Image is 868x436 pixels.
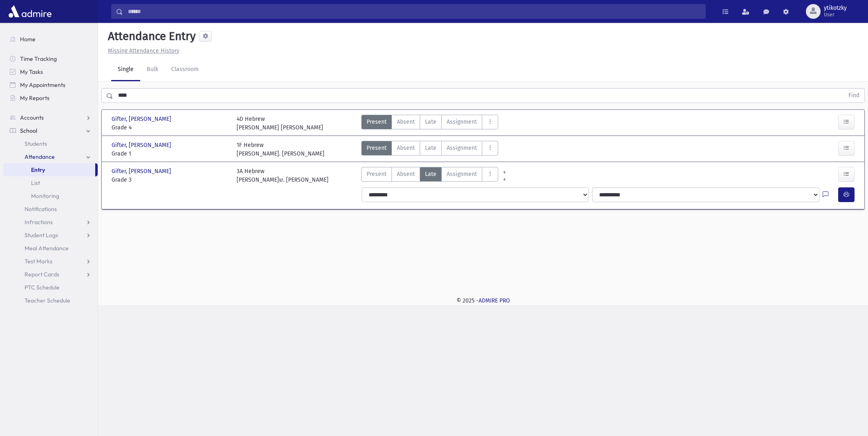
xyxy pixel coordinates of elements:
[425,118,436,126] span: Late
[25,284,60,291] span: PTC Schedule
[425,144,436,152] span: Late
[361,141,498,158] div: AttTypes
[3,189,98,202] a: Monitoring
[111,58,140,81] a: Single
[25,245,69,252] span: Meal Attendance
[3,33,98,46] a: Home
[112,176,228,184] span: Grade 3
[425,170,436,178] span: Late
[3,111,98,124] a: Accounts
[31,166,45,174] span: Entry
[447,170,477,178] span: Assignment
[447,144,477,152] span: Assignment
[3,255,98,268] a: Test Marks
[3,176,98,189] a: List
[25,271,59,278] span: Report Cards
[3,163,95,176] a: Entry
[479,297,510,304] a: ADMIRE PRO
[112,167,173,176] span: Gifter, [PERSON_NAME]
[111,296,855,305] div: © 2025 -
[20,127,37,134] span: School
[112,123,228,132] span: Grade 4
[112,149,228,158] span: Grade 1
[105,29,196,43] h5: Attendance Entry
[25,140,47,147] span: Students
[237,141,324,158] div: 1F Hebrew [PERSON_NAME]. [PERSON_NAME]
[367,170,387,178] span: Present
[3,268,98,281] a: Report Cards
[25,297,70,304] span: Teacher Schedule
[25,153,55,160] span: Attendance
[140,58,165,81] a: Bulk
[123,4,705,19] input: Search
[397,118,415,126] span: Absent
[112,115,173,123] span: Gifter, [PERSON_NAME]
[20,68,43,76] span: My Tasks
[112,141,173,149] span: Gifter, [PERSON_NAME]
[3,91,98,105] a: My Reports
[31,192,59,200] span: Monitoring
[361,167,498,184] div: AttTypes
[367,144,387,152] span: Present
[237,167,329,184] div: 3A Hebrew [PERSON_NAME]ש. [PERSON_NAME]
[397,144,415,152] span: Absent
[165,58,205,81] a: Classroom
[361,115,498,132] div: AttTypes
[7,3,54,20] img: AdmirePro
[3,65,98,78] a: My Tasks
[824,11,847,18] span: User
[824,5,847,11] span: ytikotzky
[3,294,98,307] a: Teacher Schedule
[3,229,98,242] a: Student Logs
[3,78,98,91] a: My Appointments
[3,52,98,65] a: Time Tracking
[31,179,40,187] span: List
[3,150,98,163] a: Attendance
[3,124,98,137] a: School
[3,216,98,229] a: Infractions
[108,47,179,54] u: Missing Attendance History
[25,205,57,213] span: Notifications
[20,55,57,62] span: Time Tracking
[397,170,415,178] span: Absent
[20,94,49,102] span: My Reports
[25,218,53,226] span: Infractions
[20,114,44,121] span: Accounts
[3,137,98,150] a: Students
[367,118,387,126] span: Present
[237,115,323,132] div: 4D Hebrew [PERSON_NAME] [PERSON_NAME]
[447,118,477,126] span: Assignment
[20,81,65,89] span: My Appointments
[843,89,864,102] button: Find
[3,281,98,294] a: PTC Schedule
[3,242,98,255] a: Meal Attendance
[105,47,179,54] a: Missing Attendance History
[25,258,52,265] span: Test Marks
[20,36,36,43] span: Home
[25,231,58,239] span: Student Logs
[3,202,98,216] a: Notifications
